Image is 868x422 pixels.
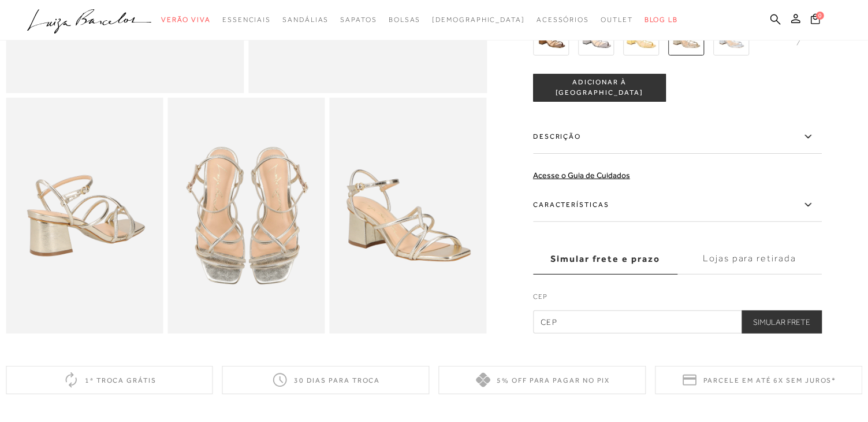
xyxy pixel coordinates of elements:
[816,12,824,20] span: 0
[601,9,633,31] a: noSubCategoriesText
[432,9,525,31] a: noSubCategoriesText
[340,16,377,24] span: Sapatos
[645,16,678,24] span: BLOG LB
[161,16,211,24] span: Verão Viva
[533,171,630,180] a: Acesse o Guia de Cuidados
[533,74,666,102] button: ADICIONAR À [GEOGRAPHIC_DATA]
[282,9,329,31] a: noSubCategoriesText
[432,16,525,24] span: [DEMOGRAPHIC_DATA]
[222,9,271,31] a: noSubCategoriesText
[601,16,633,24] span: Outlet
[389,16,421,24] span: Bolsas
[533,120,822,154] label: Descrição
[533,310,822,334] input: CEP
[439,366,646,394] div: 5% off para pagar no PIX
[534,78,665,98] span: ADICIONAR À [GEOGRAPHIC_DATA]
[533,291,822,308] label: CEP
[677,243,822,275] label: Lojas para retirada
[161,9,211,31] a: noSubCategoriesText
[6,366,213,394] div: 1ª troca grátis
[340,9,377,31] a: noSubCategoriesText
[655,366,862,394] div: Parcele em até 6x sem juros*
[167,98,325,334] img: image
[645,9,678,31] a: BLOG LB
[533,243,677,275] label: Simular frete e prazo
[537,16,589,24] span: Acessórios
[222,16,271,24] span: Essenciais
[533,188,822,222] label: Características
[6,98,163,334] img: image
[537,9,589,31] a: noSubCategoriesText
[222,366,430,394] div: 30 dias para troca
[282,16,329,24] span: Sandálias
[742,310,822,334] button: Simular Frete
[389,9,421,31] a: noSubCategoriesText
[807,13,824,28] button: 0
[330,98,487,334] img: image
